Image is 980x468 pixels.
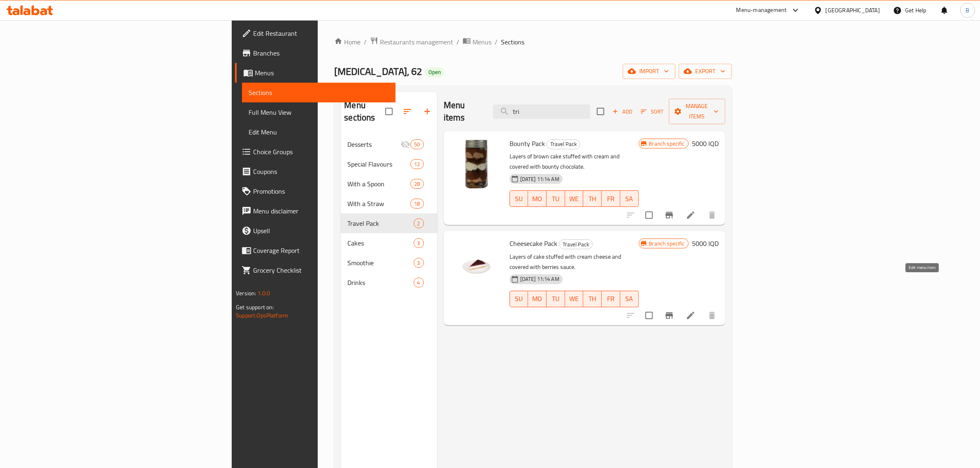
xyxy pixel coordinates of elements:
span: 3 [414,259,424,267]
span: Coverage Report [253,246,389,255]
span: 12 [411,160,423,168]
span: FR [605,193,617,205]
nav: Menu sections [341,131,437,296]
button: MO [528,190,547,207]
a: Choice Groups [235,142,396,162]
div: Open [425,67,444,77]
div: items [414,238,424,248]
span: Select to update [640,307,658,324]
div: Cakes3 [341,233,437,253]
span: Bounty Pack [510,137,545,150]
span: Upsell [253,226,389,236]
span: Branch specific [646,140,688,148]
a: Grocery Checklist [235,260,396,280]
span: Cheesecake Pack [510,237,557,250]
img: Cheesecake Pack [450,238,503,290]
div: items [414,258,424,268]
span: SU [513,193,525,205]
span: Add item [609,105,635,118]
div: Travel Pack [347,218,413,228]
span: TU [550,193,562,205]
li: / [456,37,459,47]
span: export [685,66,725,76]
h2: Menu items [444,99,484,124]
span: Add [611,107,633,116]
span: Select to update [640,206,658,224]
span: Desserts [347,139,400,149]
div: Drinks [347,278,413,287]
span: Version: [236,288,256,299]
button: TH [583,190,602,207]
span: Travel Pack [547,139,580,149]
span: Sections [501,37,524,47]
button: Sort [639,105,666,118]
p: Layers of cake stuffed with cream cheese and covered with berries sauce. [510,252,639,272]
span: Choice Groups [253,147,389,157]
div: With a Spoon28 [341,174,437,194]
span: TH [587,193,598,205]
a: Menu disclaimer [235,201,396,221]
button: SU [510,190,528,207]
span: SA [624,193,635,205]
a: Branches [235,43,396,63]
span: Select all sections [380,103,398,120]
span: Special Flavours [347,159,410,169]
a: Menus [463,37,491,47]
span: B [966,6,969,15]
button: FR [602,291,620,307]
a: Edit Restaurant [235,23,396,43]
span: Cakes [347,238,413,248]
a: Coupons [235,162,396,181]
button: TU [547,291,565,307]
span: Sort [641,107,663,116]
button: FR [602,190,620,207]
div: Smoothie3 [341,253,437,273]
span: SU [513,293,525,305]
span: 3 [414,239,424,247]
button: Branch-specific-item [659,306,679,325]
div: items [410,139,424,149]
span: Sort sections [398,102,417,121]
span: Select section [592,103,609,120]
button: export [679,64,732,79]
span: Sort items [635,105,669,118]
span: Edit Restaurant [253,28,389,38]
a: Support.OpsPlatform [236,310,288,321]
div: Travel Pack [547,139,580,149]
span: Open [425,69,444,76]
button: MO [528,291,547,307]
div: Drinks4 [341,273,437,292]
span: Travel Pack [559,240,592,249]
span: With a Straw [347,199,410,209]
span: MO [531,293,543,305]
a: Upsell [235,221,396,241]
span: Full Menu View [249,107,389,117]
span: Sections [249,88,389,97]
div: Menu-management [736,5,787,15]
button: SA [620,190,639,207]
span: Menus [255,68,389,78]
nav: breadcrumb [334,37,731,47]
p: Layers of brown cake stuffed with cream and covered with bounty chocolate. [510,151,639,172]
input: search [493,104,590,119]
div: items [410,199,424,209]
span: [DATE] 11:14 AM [517,275,563,283]
img: Bounty Pack [450,138,503,190]
div: items [410,159,424,169]
span: Promotions [253,186,389,196]
span: Get support on: [236,302,274,313]
a: Edit menu item [686,210,696,220]
span: import [629,66,669,76]
span: 4 [414,279,424,287]
span: TH [587,293,598,305]
span: TU [550,293,562,305]
button: WE [565,291,584,307]
span: Branches [253,48,389,58]
span: WE [568,293,580,305]
span: [DATE] 11:14 AM [517,175,563,183]
span: Grocery Checklist [253,265,389,275]
div: Desserts50 [341,134,437,154]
